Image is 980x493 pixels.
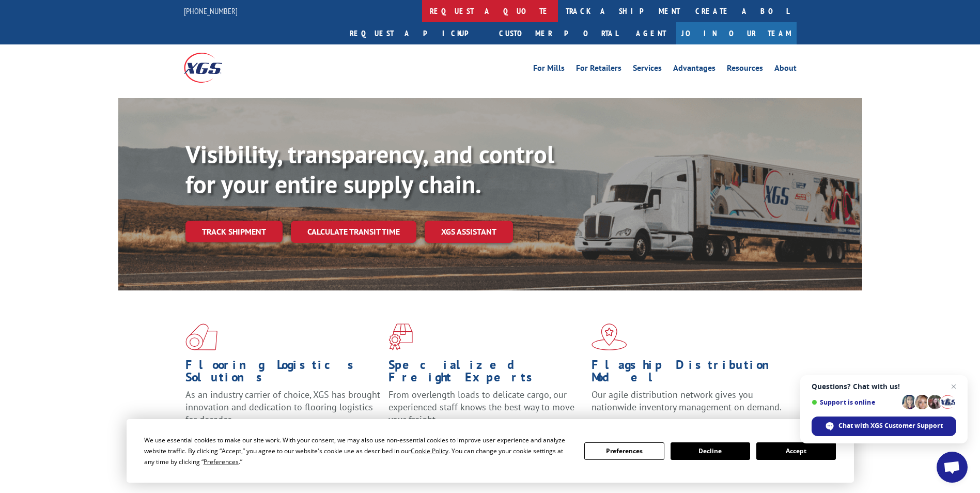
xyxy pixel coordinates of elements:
a: About [774,64,797,75]
a: Advantages [673,64,715,75]
a: Agent [626,22,676,44]
img: xgs-icon-total-supply-chain-intelligence-red [185,323,217,350]
a: Track shipment [185,221,283,242]
h1: Specialized Freight Experts [388,359,584,389]
h1: Flooring Logistics Solutions [185,359,381,389]
a: For Retailers [576,64,621,75]
a: Join Our Team [676,22,797,44]
h1: Flagship Distribution Model [592,359,787,389]
button: Preferences [584,442,664,460]
span: Support is online [812,398,898,406]
span: Questions? Chat with us! [812,382,956,391]
img: xgs-icon-flagship-distribution-model-red [592,323,627,350]
a: For Mills [533,64,565,75]
button: Accept [756,442,836,460]
div: Chat with XGS Customer Support [812,417,956,436]
img: xgs-icon-focused-on-flooring-red [388,323,413,350]
a: Customer Portal [491,22,626,44]
span: As an industry carrier of choice, XGS has brought innovation and dedication to flooring logistics... [185,389,380,425]
a: Services [633,64,662,75]
div: We use essential cookies to make our site work. With your consent, we may also use non-essential ... [144,435,572,467]
b: Visibility, transparency, and control for your entire supply chain. [185,138,554,200]
span: Preferences [204,457,239,466]
a: Calculate transit time [291,221,416,243]
span: Close chat [947,380,960,393]
span: Chat with XGS Customer Support [838,421,943,430]
span: Our agile distribution network gives you nationwide inventory management on demand. [592,389,782,413]
span: Cookie Policy [411,446,448,455]
a: Resources [727,64,763,75]
p: From overlength loads to delicate cargo, our experienced staff knows the best way to move your fr... [388,389,584,435]
div: Cookie Consent Prompt [127,419,854,483]
button: Decline [671,442,750,460]
a: XGS ASSISTANT [425,221,513,243]
a: Request a pickup [342,22,491,44]
a: [PHONE_NUMBER] [184,6,238,16]
div: Open chat [937,452,968,483]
